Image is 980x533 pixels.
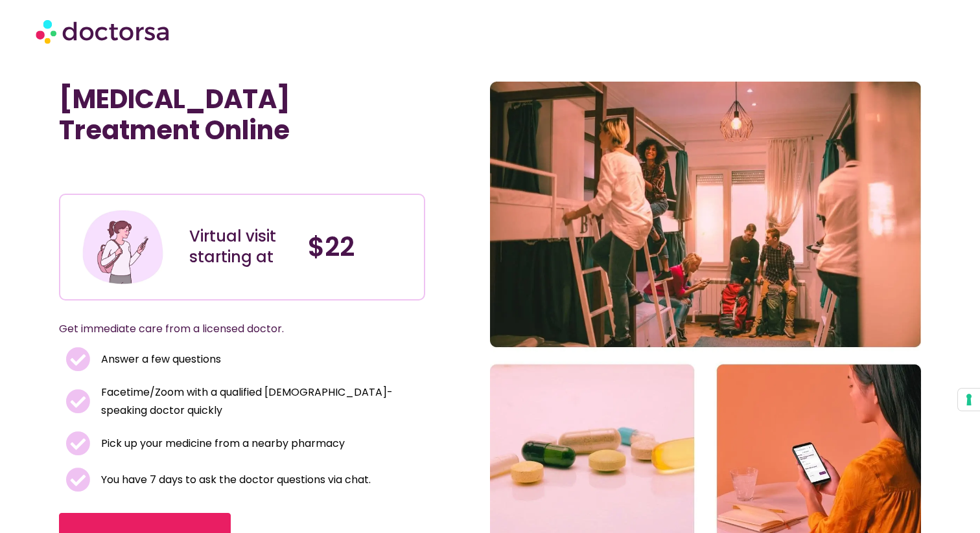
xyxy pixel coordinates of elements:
img: Illustration depicting a young woman in a casual outfit, engaged with her smartphone. She has a p... [80,205,165,289]
div: Virtual visit starting at [189,226,296,267]
h4: $22 [308,231,414,262]
span: Answer a few questions [98,350,221,369]
span: You have 7 days to ask the doctor questions via chat. [98,471,371,489]
span: Facetime/Zoom with a qualified [DEMOGRAPHIC_DATA]-speaking doctor quickly​ [98,383,419,420]
p: Get immediate care from a licensed doctor. [59,320,395,338]
h1: [MEDICAL_DATA] Treatment Online [59,84,426,146]
iframe: Customer reviews powered by Trustpilot [65,165,260,181]
span: Pick up your medicine from a nearby pharmacy [98,435,345,453]
button: Your consent preferences for tracking technologies [958,389,980,411]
